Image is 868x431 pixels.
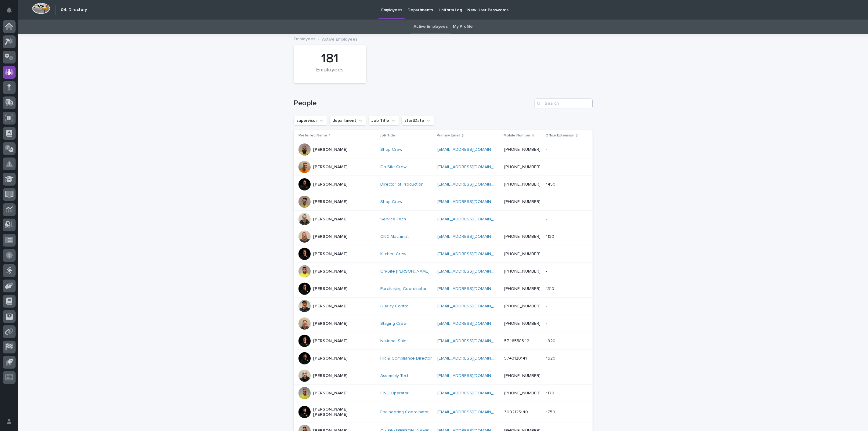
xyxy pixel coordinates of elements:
[369,116,399,125] button: Job Title
[313,286,347,292] p: [PERSON_NAME]
[294,35,315,42] a: Employees
[546,233,555,239] p: 1120
[322,35,357,42] p: Active Employees
[330,116,366,125] button: department
[546,355,557,361] p: 1620
[294,158,593,176] tr: [PERSON_NAME]On-Site Crew [EMAIL_ADDRESS][DOMAIN_NAME] [PHONE_NUMBER]--
[535,99,593,108] input: Search
[3,4,16,16] button: Notifications
[313,407,374,417] p: [PERSON_NAME] [PERSON_NAME]
[298,132,327,139] p: Preferred Name
[546,250,548,257] p: -
[505,374,541,378] a: [PHONE_NUMBER]
[294,141,593,158] tr: [PERSON_NAME]Shop Crew [EMAIL_ADDRESS][DOMAIN_NAME] [PHONE_NUMBER]--
[294,116,327,125] button: supervisor
[313,147,347,152] p: [PERSON_NAME]
[380,269,429,274] a: On-Site [PERSON_NAME]
[294,367,593,385] tr: [PERSON_NAME]Assembly Tech [EMAIL_ADDRESS][DOMAIN_NAME] [PHONE_NUMBER]--
[505,200,541,204] a: [PHONE_NUMBER]
[380,356,432,361] a: HR & Compliance Director
[437,374,506,378] a: [EMAIL_ADDRESS][DOMAIN_NAME]
[8,7,16,17] div: Notifications
[313,165,347,170] p: [PERSON_NAME]
[380,321,407,326] a: Staging Crew
[546,320,548,326] p: -
[505,252,541,256] a: [PHONE_NUMBER]
[546,268,548,274] p: -
[437,304,506,308] a: [EMAIL_ADDRESS][DOMAIN_NAME]
[505,391,541,395] a: [PHONE_NUMBER]
[437,217,506,221] a: [EMAIL_ADDRESS][DOMAIN_NAME]
[380,199,402,205] a: Shop Crew
[546,302,548,309] p: -
[380,234,409,239] a: CNC Machinist
[437,321,506,326] a: [EMAIL_ADDRESS][DOMAIN_NAME]
[546,215,548,222] p: -
[437,147,506,152] a: [EMAIL_ADDRESS][DOMAIN_NAME]
[505,339,530,343] a: 5748558342
[294,211,593,228] tr: [PERSON_NAME]Service Tech [EMAIL_ADDRESS][DOMAIN_NAME] --
[380,391,409,396] a: CNC Operator
[380,132,395,139] p: Job Title
[304,51,356,66] div: 181
[437,165,506,169] a: [EMAIL_ADDRESS][DOMAIN_NAME]
[313,356,347,361] p: [PERSON_NAME]
[380,339,409,344] a: National Sales
[505,269,541,273] a: [PHONE_NUMBER]
[546,146,548,152] p: -
[402,116,434,125] button: startDate
[380,165,407,170] a: On-Site Crew
[61,7,87,13] h2: 04. Directory
[380,252,406,257] a: Kitchen Crew
[380,217,406,222] a: Service Tech
[453,20,473,34] a: My Profile
[294,228,593,245] tr: [PERSON_NAME]CNC Machinist [EMAIL_ADDRESS][DOMAIN_NAME] [PHONE_NUMBER]11201120
[437,287,506,291] a: [EMAIL_ADDRESS][DOMAIN_NAME]
[546,337,557,344] p: 1920
[294,99,532,108] h1: People
[313,182,347,187] p: [PERSON_NAME]
[505,234,541,239] a: [PHONE_NUMBER]
[505,321,541,326] a: [PHONE_NUMBER]
[313,217,347,222] p: [PERSON_NAME]
[380,182,424,187] a: Director of Production
[380,410,429,415] a: Engineering Coordinator
[313,391,347,396] p: [PERSON_NAME]
[437,339,506,343] a: [EMAIL_ADDRESS][DOMAIN_NAME]
[313,269,347,274] p: [PERSON_NAME]
[294,385,593,402] tr: [PERSON_NAME]CNC Operator [EMAIL_ADDRESS][DOMAIN_NAME] [PHONE_NUMBER]11701170
[294,245,593,263] tr: [PERSON_NAME]Kitchen Crew [EMAIL_ADDRESS][DOMAIN_NAME] [PHONE_NUMBER]--
[437,200,506,204] a: [EMAIL_ADDRESS][DOMAIN_NAME]
[313,321,347,326] p: [PERSON_NAME]
[437,252,506,256] a: [EMAIL_ADDRESS][DOMAIN_NAME]
[546,181,557,187] p: 1450
[505,182,541,187] a: [PHONE_NUMBER]
[437,410,506,414] a: [EMAIL_ADDRESS][DOMAIN_NAME]
[313,199,347,205] p: [PERSON_NAME]
[380,373,410,378] a: Assembly Tech
[437,234,506,239] a: [EMAIL_ADDRESS][DOMAIN_NAME]
[504,132,531,139] p: Mobile Number
[505,287,541,291] a: [PHONE_NUMBER]
[32,3,50,14] img: Workspace Logo
[313,373,347,378] p: [PERSON_NAME]
[304,67,356,80] div: Employees
[294,332,593,350] tr: [PERSON_NAME]National Sales [EMAIL_ADDRESS][DOMAIN_NAME] 574855834219201920
[546,285,555,292] p: 1310
[505,304,541,308] a: [PHONE_NUMBER]
[294,402,593,422] tr: [PERSON_NAME] [PERSON_NAME]Engineering Coordinator [EMAIL_ADDRESS][DOMAIN_NAME] 309212514017501750
[294,280,593,298] tr: [PERSON_NAME]Purchasing Coordinator [EMAIL_ADDRESS][DOMAIN_NAME] [PHONE_NUMBER]13101310
[380,304,410,309] a: Quality Control
[294,176,593,193] tr: [PERSON_NAME]Director of Production [EMAIL_ADDRESS][DOMAIN_NAME] [PHONE_NUMBER]14501450
[505,356,527,360] a: 5743120141
[505,147,541,152] a: [PHONE_NUMBER]
[505,165,541,169] a: [PHONE_NUMBER]
[294,193,593,211] tr: [PERSON_NAME]Shop Crew [EMAIL_ADDRESS][DOMAIN_NAME] [PHONE_NUMBER]--
[437,132,460,139] p: Primary Email
[294,298,593,315] tr: [PERSON_NAME]Quality Control [EMAIL_ADDRESS][DOMAIN_NAME] [PHONE_NUMBER]--
[294,263,593,280] tr: [PERSON_NAME]On-Site [PERSON_NAME] [EMAIL_ADDRESS][DOMAIN_NAME] [PHONE_NUMBER]--
[313,339,347,344] p: [PERSON_NAME]
[294,350,593,367] tr: [PERSON_NAME]HR & Compliance Director [EMAIL_ADDRESS][DOMAIN_NAME] 574312014116201620
[437,269,506,273] a: [EMAIL_ADDRESS][DOMAIN_NAME]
